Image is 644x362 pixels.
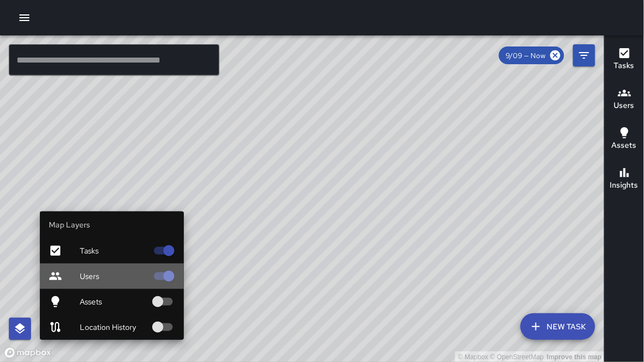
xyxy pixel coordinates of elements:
[80,271,147,282] span: Users
[80,296,147,307] span: Assets
[614,60,635,72] h6: Tasks
[40,238,184,263] div: Tasks
[605,80,644,120] button: Users
[605,159,644,199] button: Insights
[40,263,184,289] div: Users
[605,40,644,80] button: Tasks
[80,322,147,333] span: Location History
[573,44,595,66] button: Filters
[612,139,637,152] h6: Assets
[40,314,184,340] div: Location History
[521,313,595,340] button: New Task
[40,289,184,314] div: Assets
[610,179,638,192] h6: Insights
[80,245,147,256] span: Tasks
[614,100,635,112] h6: Users
[499,51,553,60] span: 9/09 — Now
[40,211,184,238] li: Map Layers
[499,46,564,64] div: 9/09 — Now
[605,120,644,159] button: Assets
